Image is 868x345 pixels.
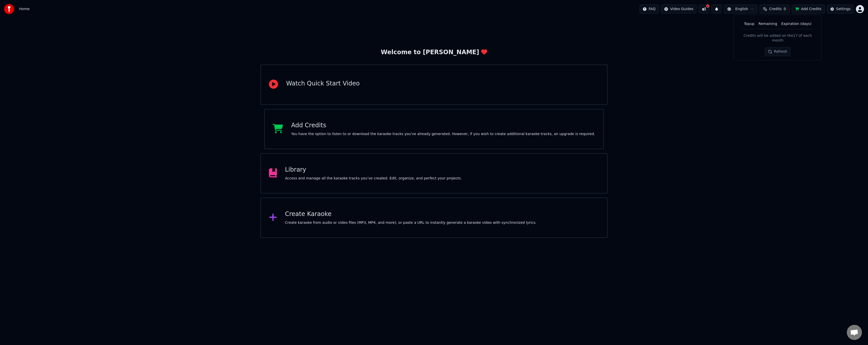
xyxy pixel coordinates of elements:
[765,47,791,56] button: Refresh
[291,121,595,130] div: Add Credits
[4,4,14,14] img: youka
[291,132,595,137] div: You have the option to listen to or download the karaoke tracks you've already generated. However...
[827,5,854,14] button: Settings
[286,80,360,88] div: Watch Quick Start Video
[742,19,756,29] th: Topup
[759,5,790,14] button: Credits0
[285,166,462,174] div: Library
[847,325,862,340] a: Open chat
[285,220,536,225] div: Create karaoke from audio or video files (MP3, MP4, and more), or paste a URL to instantly genera...
[784,7,786,12] span: 0
[661,5,697,14] button: Video Guides
[381,48,487,56] div: Welcome to [PERSON_NAME]
[285,210,536,218] div: Create Karaoke
[639,5,659,14] button: FAQ
[19,7,30,12] nav: breadcrumb
[836,7,851,12] div: Settings
[285,176,462,181] div: Access and manage all the karaoke tracks you’ve created. Edit, organize, and perfect your projects.
[756,19,779,29] th: Remaining
[738,33,818,43] div: Credits will be added on the 17 of each month
[19,7,30,12] span: Home
[769,7,781,12] span: Credits
[779,19,813,29] th: Expiration (days)
[792,5,825,14] button: Add Credits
